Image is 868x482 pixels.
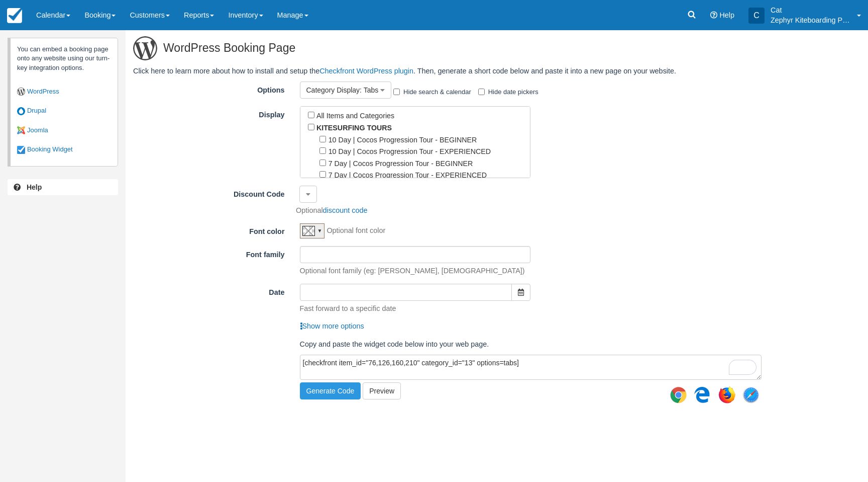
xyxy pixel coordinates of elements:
[360,86,378,94] span: : Tabs
[300,303,396,314] p: Fast forward to a specific date
[27,183,42,191] b: Help
[403,88,471,96] span: Hide search & calendar
[719,11,734,19] span: Help
[488,88,538,96] span: Hide date pickers
[329,147,491,155] label: 10 Day | Cocos Progression Tour - EXPERIENCED
[329,171,487,179] label: 7 Day | Cocos Progression Tour - EXPERIENCED
[329,136,477,144] label: 10 Day | Cocos Progression Tour - BEGINNER
[710,12,717,19] i: Help
[300,322,364,330] a: Show more options
[133,186,292,200] label: Discount Code
[300,339,762,350] p: Copy and paste the widget code below into your web page.
[7,8,22,23] img: checkfront-main-nav-mini-logo.png
[133,30,769,66] h2: WordPress Booking Page
[323,206,368,214] a: discount code
[133,66,769,76] p: Click here to learn more about how to install and setup the . Then, generate a short code below a...
[329,159,473,168] label: 7 Day | Cocos Progression Tour - BEGINNER
[8,179,118,195] a: Help
[363,382,401,399] a: Preview
[669,382,762,408] img: browsers.jpg
[317,226,322,234] div: ▼
[771,15,851,25] p: Zephyr Kiteboarding Pty Ltd
[17,101,111,121] a: Drupal
[296,205,367,216] p: Optional
[316,124,392,132] strong: KITESURFING TOURS
[133,246,292,260] label: Font family
[300,266,525,276] p: Optional font family (eg: [PERSON_NAME], [DEMOGRAPHIC_DATA])
[319,67,413,75] a: Checkfront WordPress plugin
[17,121,111,140] a: Joomla
[327,225,385,236] p: Optional font color
[306,86,360,94] span: Category Display
[8,38,118,167] p: You can embed a booking page onto any website using our turn-key integration options.
[393,89,400,95] input: Hide search & calendar
[17,140,111,159] a: Booking Widget
[133,82,292,96] label: Options
[316,112,394,120] label: All Items and Categories
[133,223,292,237] label: Font color
[133,284,292,298] label: Date
[771,5,851,15] p: Cat
[300,355,762,380] textarea: To enrich screen reader interactions, please activate Accessibility in Grammarly extension settings
[300,382,361,399] button: Generate Code
[300,82,392,99] button: Category Display: Tabs
[478,89,485,95] input: Hide date pickers
[748,8,765,24] div: C
[133,106,292,120] label: Display
[17,82,111,102] a: WordPress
